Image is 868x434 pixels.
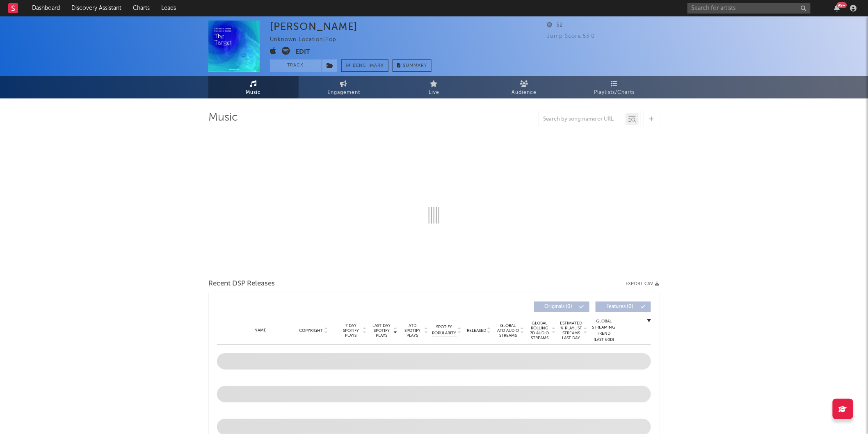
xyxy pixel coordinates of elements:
[601,304,639,309] span: Features ( 0 )
[497,323,519,338] span: Global ATD Audio Streams
[834,5,840,11] button: 99+
[295,47,310,57] button: Edit
[512,88,537,98] span: Audience
[371,323,393,338] span: Last Day Spotify Plays
[208,279,275,289] span: Recent DSP Releases
[429,88,439,98] span: Live
[560,321,582,340] span: Estimated % Playlist Streams Last Day
[569,76,660,98] a: Playlists/Charts
[270,59,321,72] button: Track
[389,76,479,98] a: Live
[341,59,388,72] a: Benchmark
[402,323,423,338] span: ATD Spotify Plays
[596,302,651,312] button: Features(0)
[626,281,660,286] button: Export CSV
[594,88,635,98] span: Playlists/Charts
[467,328,486,333] span: Released
[299,76,389,98] a: Engagement
[353,61,384,71] span: Benchmark
[837,2,847,8] div: 99 +
[539,304,577,309] span: Originals ( 0 )
[299,328,323,333] span: Copyright
[547,23,563,28] span: 52
[270,35,346,45] div: Unknown Location | Pop
[539,116,626,123] input: Search by song name or URL
[688,3,811,14] input: Search for artists
[270,21,358,32] div: [PERSON_NAME]
[432,324,457,336] span: Spotify Popularity
[547,34,595,39] span: Jump Score: 53.0
[528,321,551,340] span: Global Rolling 7D Audio Streams
[393,59,432,72] button: Summary
[208,76,299,98] a: Music
[340,323,362,338] span: 7 Day Spotify Plays
[534,302,589,312] button: Originals(0)
[403,64,427,68] span: Summary
[233,327,287,333] div: Name
[479,76,569,98] a: Audience
[592,318,616,343] div: Global Streaming Trend (Last 60D)
[246,88,261,98] span: Music
[327,88,360,98] span: Engagement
